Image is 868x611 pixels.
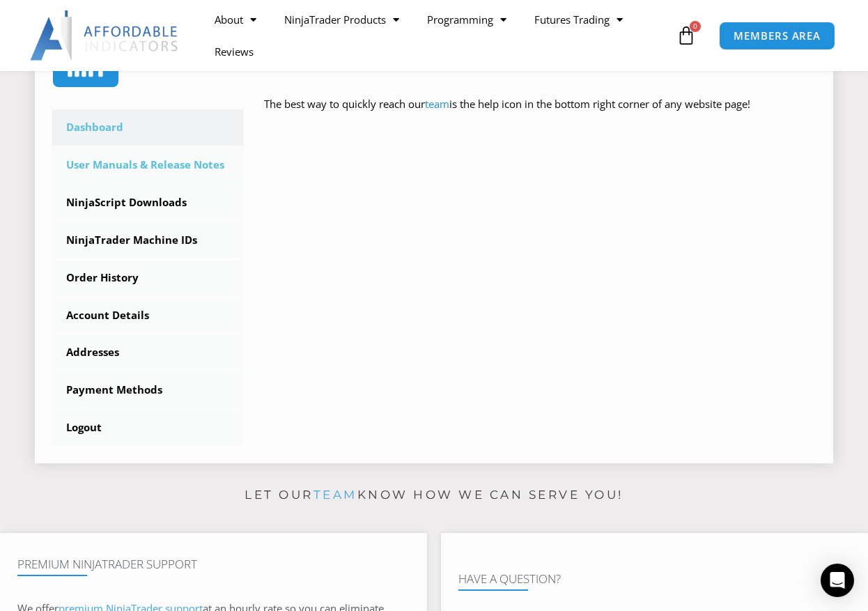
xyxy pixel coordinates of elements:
[201,3,673,68] nav: Menu
[313,488,357,502] a: team
[17,557,410,571] h4: Premium NinjaTrader Support
[520,3,637,36] a: Futures Trading
[201,36,268,68] a: Reviews
[52,297,243,334] a: Account Details
[52,109,243,146] a: Dashboard
[52,109,243,446] nav: Account pages
[52,260,243,296] a: Order History
[270,3,413,36] a: NinjaTrader Products
[719,22,835,50] a: MEMBERS AREA
[425,97,449,111] a: team
[201,3,270,36] a: About
[734,31,821,41] span: MEMBERS AREA
[52,147,243,183] a: User Manuals & Release Notes
[690,21,701,32] span: 0
[52,372,243,408] a: Payment Methods
[264,95,816,134] p: The best way to quickly reach our is the help icon in the bottom right corner of any website page!
[30,10,180,61] img: LogoAI | Affordable Indicators – NinjaTrader
[821,564,854,597] div: Open Intercom Messenger
[656,15,717,56] a: 0
[458,572,851,586] h4: Have A Question?
[52,334,243,371] a: Addresses
[413,3,520,36] a: Programming
[52,410,243,446] a: Logout
[52,222,243,258] a: NinjaTrader Machine IDs
[52,185,243,221] a: NinjaScript Downloads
